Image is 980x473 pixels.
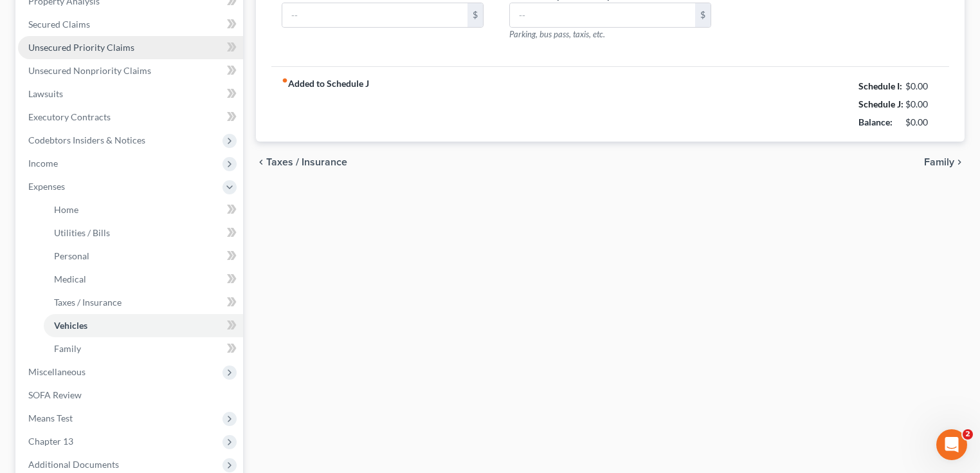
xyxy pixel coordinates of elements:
span: Unsecured Priority Claims [28,42,134,53]
span: Medical [54,274,86,284]
a: Unsecured Nonpriority Claims [18,59,243,82]
button: chevron_left Taxes / Insurance [256,157,347,167]
span: Additional Documents [28,459,119,470]
span: Taxes / Insurance [266,157,347,167]
span: Family [924,157,954,167]
a: Unsecured Priority Claims [18,36,243,59]
span: Codebtors Insiders & Notices [28,134,145,145]
input: -- [282,3,467,28]
i: chevron_left [256,157,266,167]
span: 2 [963,429,973,440]
strong: Schedule I: [858,80,902,91]
button: Family chevron_right [924,157,965,167]
a: Lawsuits [18,82,243,106]
strong: Added to Schedule J [282,77,369,131]
i: chevron_right [954,157,965,167]
div: $ [467,3,483,28]
a: Vehicles [44,314,243,337]
span: Miscellaneous [28,366,86,377]
div: $0.00 [905,98,939,111]
span: Income [28,158,58,169]
span: SOFA Review [28,389,82,400]
span: Lawsuits [28,88,63,99]
input: -- [510,3,695,28]
a: Secured Claims [18,13,243,36]
strong: Balance: [858,116,893,127]
div: $0.00 [905,80,939,93]
span: Executory Contracts [28,111,111,122]
span: Chapter 13 [28,436,73,447]
a: Medical [44,268,243,291]
a: Home [44,198,243,221]
a: Personal [44,245,243,268]
a: Utilities / Bills [44,221,243,245]
span: Means Test [28,413,73,423]
span: Vehicles [54,320,87,331]
span: Family [54,343,81,354]
span: Home [54,204,78,215]
strong: Schedule J: [858,98,903,109]
span: Taxes / Insurance [54,297,122,308]
i: fiber_manual_record [282,77,288,84]
div: $0.00 [905,116,939,129]
a: Executory Contracts [18,106,243,129]
a: SOFA Review [18,384,243,407]
iframe: Intercom live chat [936,429,967,460]
span: Utilities / Bills [54,227,110,238]
div: $ [695,3,711,28]
span: Personal [54,250,89,261]
a: Taxes / Insurance [44,291,243,314]
span: Expenses [28,181,65,192]
span: Unsecured Nonpriority Claims [28,65,151,76]
a: Family [44,337,243,360]
span: Secured Claims [28,19,90,30]
span: Parking, bus pass, taxis, etc. [509,29,605,39]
